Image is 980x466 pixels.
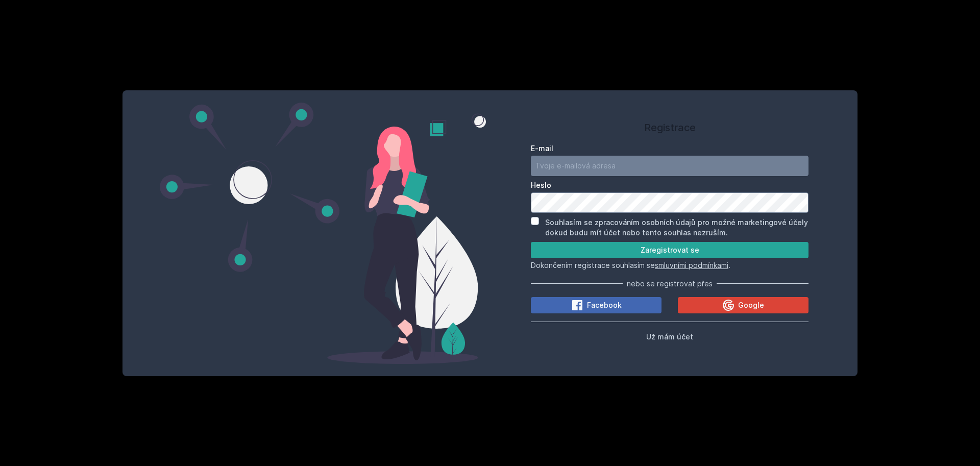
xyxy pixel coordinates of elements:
span: Facebook [587,300,622,310]
h1: Registrace [531,120,808,135]
label: Heslo [531,180,808,190]
button: Facebook [531,297,661,313]
span: nebo se registrovat přes [627,279,713,289]
label: E-mail [531,143,808,154]
span: Google [738,300,764,310]
button: Už mám účet [646,330,693,342]
span: Už mám účet [646,332,693,341]
button: Zaregistrovat se [531,242,808,258]
a: smluvními podmínkami [655,261,728,269]
input: Tvoje e-mailová adresa [531,156,808,176]
button: Google [678,297,808,313]
p: Dokončením registrace souhlasím se . [531,260,808,271]
label: Souhlasím se zpracováním osobních údajů pro možné marketingové účely dokud budu mít účet nebo ten... [545,218,808,237]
